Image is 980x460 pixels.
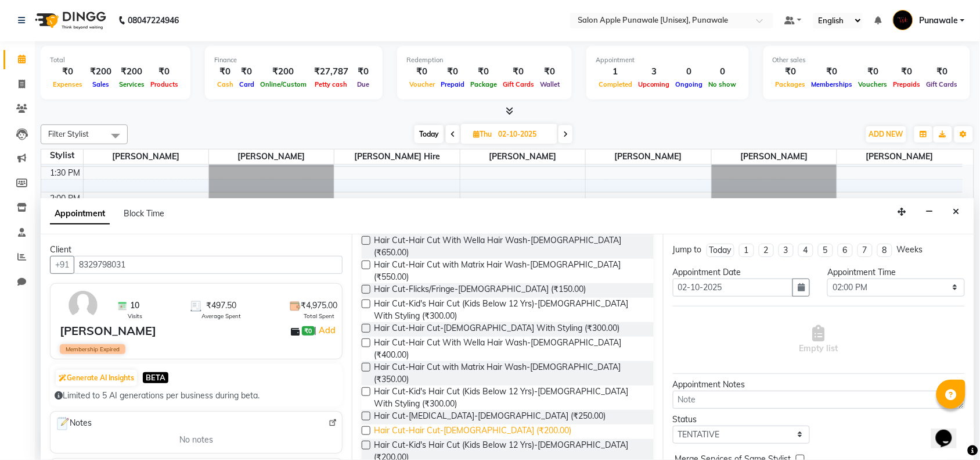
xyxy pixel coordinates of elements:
input: yyyy-mm-dd [673,279,793,297]
div: Stylist [41,149,83,162]
div: ₹0 [773,65,809,79]
div: ₹0 [50,65,85,79]
span: 10 [130,299,139,312]
span: Ongoing [673,80,706,88]
span: Gift Cards [924,80,961,88]
div: Status [673,413,810,426]
div: 3 [635,65,673,79]
div: Appointment [596,55,740,65]
span: Average Spent [201,312,241,320]
li: 7 [858,244,873,257]
img: avatar [66,288,100,322]
span: Expenses [50,80,85,88]
div: Today [709,244,732,256]
span: Due [354,80,372,88]
div: Weeks [897,244,923,256]
div: ₹27,787 [309,65,353,79]
span: Gift Cards [500,80,537,88]
span: [PERSON_NAME] [586,149,711,164]
img: Punawale [893,10,913,30]
div: 1:30 PM [48,167,83,179]
iframe: chat widget [931,413,968,448]
span: Punawale [919,15,958,27]
span: [PERSON_NAME] [84,149,208,164]
div: ₹200 [257,65,309,79]
div: Finance [214,55,373,65]
span: | [315,323,337,337]
span: Packages [773,80,809,88]
div: Appointment Date [673,266,810,279]
button: Generate AI Insights [56,370,137,386]
div: Jump to [673,244,702,256]
span: [PERSON_NAME] [209,149,334,164]
span: Services [116,80,147,88]
div: 0 [673,65,706,79]
span: Hair Cut-Hair Cut-[DEMOGRAPHIC_DATA] With Styling (₹300.00) [374,322,619,337]
span: Filter Stylist [48,129,89,138]
li: 4 [798,244,813,257]
span: Hair Cut-Hair Cut With Wella Hair Wash-[DEMOGRAPHIC_DATA] (₹400.00) [374,337,644,361]
span: Hair Cut-Hair Cut-[DEMOGRAPHIC_DATA] (₹200.00) [374,425,571,439]
span: [PERSON_NAME] Hire [334,149,459,164]
span: Visits [128,312,142,320]
div: 0 [706,65,740,79]
div: ₹0 [147,65,181,79]
span: ₹4,975.00 [301,299,337,312]
span: Prepaids [891,80,924,88]
span: Hair Cut-Kid's Hair Cut (Kids Below 12 Yrs)-[DEMOGRAPHIC_DATA] With Styling (₹300.00) [374,298,644,322]
div: [PERSON_NAME] [60,322,156,340]
span: Products [147,80,181,88]
span: Petty cash [312,80,351,88]
span: Card [236,80,257,88]
span: Block Time [124,208,164,219]
span: Appointment [50,204,110,224]
li: 2 [759,244,774,257]
div: ₹0 [809,65,856,79]
span: Memberships [809,80,856,88]
a: Add [317,323,337,337]
span: No notes [179,434,213,446]
span: [PERSON_NAME] [460,149,585,164]
span: Vouchers [856,80,891,88]
span: Wallet [537,80,563,88]
span: Cash [214,80,236,88]
div: Appointment Notes [673,379,965,391]
div: ₹0 [924,65,961,79]
span: Empty list [799,325,838,355]
div: Appointment Time [827,266,964,279]
div: ₹200 [85,65,116,79]
div: ₹0 [214,65,236,79]
li: 6 [838,244,853,257]
span: ₹497.50 [206,299,236,312]
span: Upcoming [635,80,673,88]
li: 5 [818,244,833,257]
span: Total Spent [304,312,334,320]
span: Completed [596,80,635,88]
button: +91 [50,256,74,274]
span: [PERSON_NAME] [712,149,837,164]
div: Limited to 5 AI generations per business during beta. [55,390,338,402]
div: ₹0 [537,65,563,79]
div: Other sales [773,55,961,65]
span: Today [415,125,444,143]
div: ₹200 [116,65,147,79]
span: Prepaid [438,80,467,88]
div: ₹0 [856,65,891,79]
li: 3 [779,244,794,257]
b: 08047224946 [128,4,179,37]
button: ADD NEW [866,126,906,142]
div: Redemption [406,55,563,65]
span: Thu [470,130,495,138]
img: logo [30,4,109,37]
span: Hair Cut-Hair Cut with Matrix Hair Wash-[DEMOGRAPHIC_DATA] (₹350.00) [374,361,644,386]
div: ₹0 [891,65,924,79]
div: ₹0 [236,65,257,79]
li: 8 [877,244,892,257]
div: 2:00 PM [48,192,83,205]
span: Hair Cut-Hair Cut With Wella Hair Wash-[DEMOGRAPHIC_DATA] (₹650.00) [374,234,644,259]
div: ₹0 [438,65,467,79]
span: [PERSON_NAME] [837,149,963,164]
input: Search by Name/Mobile/Email/Code [74,256,343,274]
div: ₹0 [500,65,537,79]
button: Close [948,203,965,221]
